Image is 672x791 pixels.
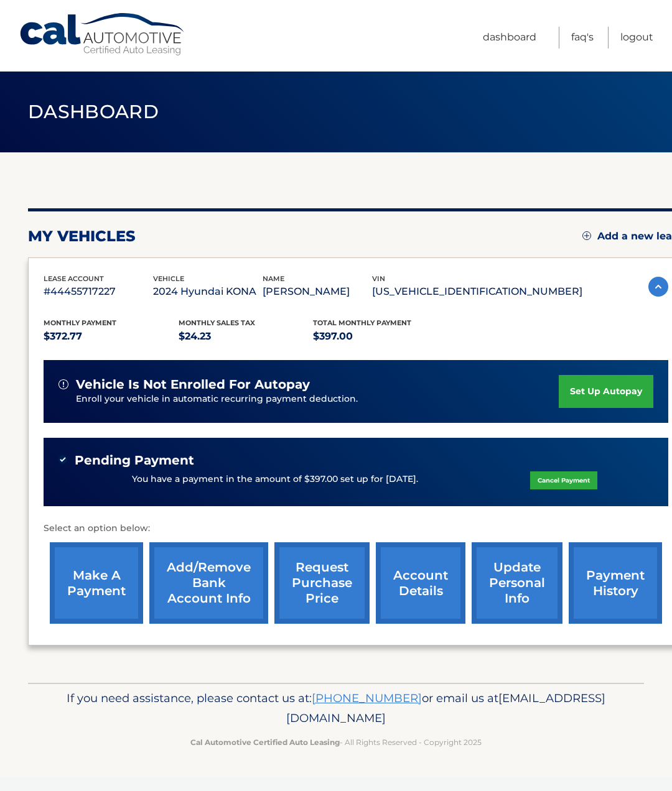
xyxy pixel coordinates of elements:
[58,379,68,389] img: alert-white.svg
[76,392,559,406] p: Enroll your vehicle in automatic recurring payment deduction.
[153,283,263,300] p: 2024 Hyundai KONA
[483,27,536,49] a: Dashboard
[313,318,411,327] span: Total Monthly Payment
[28,100,159,123] span: Dashboard
[44,318,116,327] span: Monthly Payment
[263,274,284,283] span: name
[274,542,370,624] a: request purchase price
[190,738,340,747] strong: Cal Automotive Certified Auto Leasing
[620,27,653,49] a: Logout
[571,27,594,49] a: FAQ's
[44,274,104,283] span: lease account
[47,688,625,728] p: If you need assistance, please contact us at: or email us at
[50,542,143,624] a: make a payment
[179,328,314,345] p: $24.23
[58,455,67,464] img: check-green.svg
[286,691,605,725] span: [EMAIL_ADDRESS][DOMAIN_NAME]
[312,691,422,705] a: [PHONE_NUMBER]
[75,453,194,468] span: Pending Payment
[263,283,372,300] p: [PERSON_NAME]
[559,375,653,408] a: set up autopay
[648,277,668,297] img: accordion-active.svg
[372,274,385,283] span: vin
[47,736,625,749] p: - All Rights Reserved - Copyright 2025
[44,521,668,536] p: Select an option below:
[313,328,448,345] p: $397.00
[76,377,310,392] span: vehicle is not enrolled for autopay
[569,542,662,624] a: payment history
[44,283,153,300] p: #44455717227
[153,274,184,283] span: vehicle
[19,12,187,57] a: Cal Automotive
[44,328,179,345] p: $372.77
[179,318,255,327] span: Monthly sales Tax
[132,473,418,486] p: You have a payment in the amount of $397.00 set up for [DATE].
[28,227,136,246] h2: my vehicles
[582,231,591,240] img: add.svg
[149,542,268,624] a: Add/Remove bank account info
[472,542,562,624] a: update personal info
[376,542,465,624] a: account details
[372,283,582,300] p: [US_VEHICLE_IDENTIFICATION_NUMBER]
[530,471,597,489] a: Cancel Payment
